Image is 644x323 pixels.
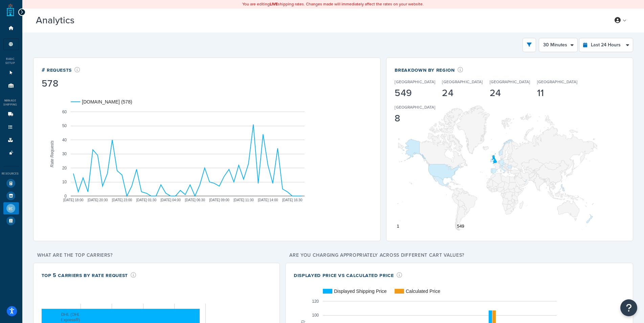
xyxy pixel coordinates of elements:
[282,198,303,202] text: [DATE] 16:30
[312,299,319,303] text: 120
[395,79,435,85] p: [GEOGRAPHIC_DATA]
[3,79,19,92] li: Origins
[42,66,80,74] div: # Requests
[285,251,633,260] p: Are you charging appropriately across different cart values?
[395,66,602,74] div: Breakdown by Region
[3,67,19,79] li: Websites
[61,317,80,322] text: Express®)
[294,271,402,279] div: Displayed Price vs Calculated Price
[42,271,136,279] div: Top 5 Carriers by Rate Request
[442,79,483,85] p: [GEOGRAPHIC_DATA]
[490,88,530,98] div: 24
[3,147,19,159] li: Advanced Features
[3,121,19,134] li: Shipping Rules
[395,88,435,98] div: 549
[395,114,435,123] div: 8
[537,79,578,85] p: [GEOGRAPHIC_DATA]
[185,198,205,202] text: [DATE] 06:30
[3,108,19,121] li: Carriers
[209,198,229,202] text: [DATE] 09:00
[234,198,254,202] text: [DATE] 11:30
[62,152,67,156] text: 30
[406,289,440,294] text: Calculated Price
[537,88,578,98] div: 11
[270,1,278,7] b: LIVE
[62,180,67,184] text: 10
[395,104,597,233] svg: A chart.
[3,202,19,214] li: Analytics
[457,224,465,229] text: 549
[49,140,54,167] text: Rate Requests
[397,224,399,229] text: 1
[36,15,600,26] h3: Analytics
[3,134,19,146] li: Boxes
[61,312,80,317] text: DHL (DHL
[3,177,19,189] li: Test Your Rates
[112,198,132,202] text: [DATE] 23:00
[62,123,67,128] text: 50
[3,190,19,202] li: Marketplace
[63,198,84,202] text: [DATE] 18:00
[395,104,435,110] p: [GEOGRAPHIC_DATA]
[42,90,334,218] svg: A chart.
[64,193,67,198] text: 0
[620,299,637,316] button: Open Resource Center
[258,198,278,202] text: [DATE] 14:00
[62,165,67,170] text: 20
[312,313,319,318] text: 100
[62,109,67,114] text: 60
[42,79,80,88] div: 578
[160,198,181,202] text: [DATE] 04:00
[3,215,19,227] li: Help Docs
[523,38,536,52] button: open filter drawer
[136,198,156,202] text: [DATE] 01:30
[88,198,108,202] text: [DATE] 20:30
[62,137,67,142] text: 40
[76,18,99,25] span: Beta
[82,99,132,105] text: [DOMAIN_NAME] (578)
[490,79,530,85] p: [GEOGRAPHIC_DATA]
[442,88,483,98] div: 24
[33,251,280,260] p: What are the top carriers?
[3,22,19,34] li: Dashboard
[334,289,387,294] text: Displayed Shipping Price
